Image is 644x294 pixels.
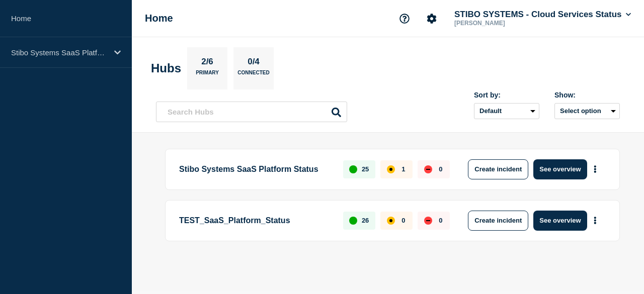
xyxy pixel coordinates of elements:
p: 2/6 [198,57,217,70]
button: Create incident [468,159,528,179]
p: [PERSON_NAME] [452,20,557,27]
input: Search Hubs [156,102,347,122]
button: STIBO SYSTEMS - Cloud Services Status [452,10,633,20]
button: See overview [533,211,587,231]
select: Sort by [474,103,539,119]
button: More actions [589,211,602,230]
p: 0 [439,165,442,173]
div: up [349,165,357,173]
p: Stibo Systems SaaS Platform Status [179,159,332,179]
p: 1 [401,165,405,173]
div: Sort by: [474,91,539,99]
button: Select option [554,103,620,119]
p: Connected [237,70,269,80]
p: 25 [362,165,369,173]
h2: Hubs [151,61,181,75]
button: Create incident [468,211,528,231]
div: affected [387,165,395,173]
button: Support [394,8,415,29]
p: 0 [439,217,442,224]
p: TEST_SaaS_Platform_Status [179,211,332,231]
p: 0 [401,217,405,224]
h1: Home [145,13,173,24]
button: More actions [589,160,602,178]
div: Show: [554,91,620,99]
div: down [424,217,432,225]
p: Stibo Systems SaaS Platform Status [11,48,108,57]
div: down [424,165,432,173]
div: affected [387,217,395,225]
button: Account settings [421,8,442,29]
p: 0/4 [244,57,264,70]
p: 26 [362,217,369,224]
button: See overview [533,159,587,179]
div: up [349,217,357,225]
p: Primary [196,70,219,80]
